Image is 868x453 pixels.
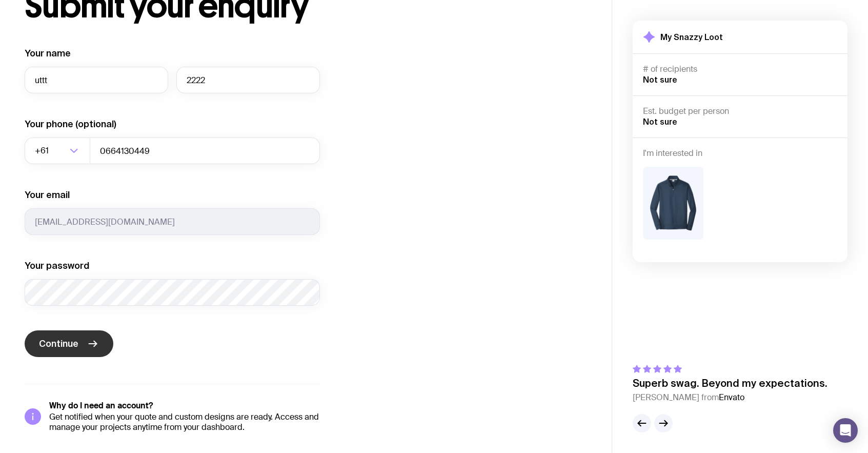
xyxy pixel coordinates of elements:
input: Last name [176,67,320,93]
label: Your email [25,189,70,201]
h4: # of recipients [643,64,837,74]
h4: Est. budget per person [643,106,837,116]
span: Not sure [643,75,677,84]
div: Search for option [25,137,90,164]
span: Not sure [643,117,677,126]
input: 0400123456 [90,137,320,164]
label: Your phone (optional) [25,118,116,130]
label: Your password [25,260,89,272]
cite: [PERSON_NAME] from [633,391,827,404]
label: Your name [25,47,71,60]
div: Open Intercom Messenger [833,418,858,443]
input: Search for option [51,137,67,164]
span: Continue [39,338,78,350]
h2: My Snazzy Loot [660,32,723,42]
input: First name [25,67,168,93]
h4: I'm interested in [643,148,837,159]
p: Superb swag. Beyond my expectations. [633,377,827,389]
span: Envato [719,392,744,403]
h5: Why do I need an account? [49,401,320,411]
button: Continue [25,330,113,357]
input: you@email.com [25,208,320,235]
span: +61 [35,137,51,164]
p: Get notified when your quote and custom designs are ready. Access and manage your projects anytim... [49,412,320,432]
